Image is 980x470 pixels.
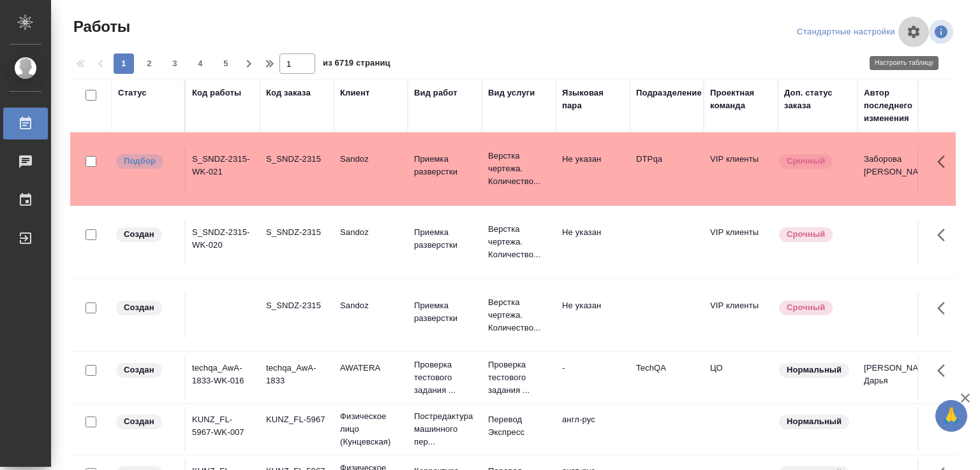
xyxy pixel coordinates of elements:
td: VIP клиенты [704,220,778,264]
td: [PERSON_NAME] Дарья [857,355,932,400]
div: Языковая пара [562,87,623,112]
button: Здесь прячутся важные кнопки [930,146,960,177]
span: 3 [165,57,185,70]
div: KUNZ_FL-5967 [266,413,327,426]
p: Проверка тестового задания ... [488,359,549,397]
div: Подразделение [636,87,702,99]
span: 4 [190,57,211,70]
div: Заказ еще не согласован с клиентом, искать исполнителей рано [115,226,178,243]
div: Код работы [192,87,241,99]
td: Заборова [PERSON_NAME] [857,146,932,191]
td: KUNZ_FL-5967-WK-007 [186,407,260,452]
button: 🙏 [935,400,967,432]
p: Перевод Экспресс [488,413,549,439]
p: Постредактура машинного пер... [414,410,475,448]
p: Создан [124,415,154,428]
td: Не указан [556,220,630,264]
p: Проверка тестового задания ... [414,359,475,397]
span: 5 [216,57,236,70]
p: Подбор [124,155,156,167]
div: Вид работ [414,87,457,99]
td: VIP клиенты [704,293,778,338]
p: Создан [124,228,154,241]
div: Клиент [340,87,369,99]
button: Здесь прячутся важные кнопки [930,220,960,250]
td: - [556,355,630,400]
td: TechQA [630,355,704,400]
td: S_SNDZ-2315-WK-020 [186,220,260,264]
div: split button [794,22,898,42]
span: 2 [139,57,160,70]
div: Код заказа [266,87,311,99]
p: Sandoz [340,299,401,312]
td: techqa_AwA-1833-WK-016 [186,355,260,400]
div: Автор последнего изменения [864,87,925,125]
td: VIP клиенты [704,146,778,191]
div: S_SNDZ-2315 [266,153,327,166]
div: techqa_AwA-1833 [266,362,327,387]
button: Здесь прячутся важные кнопки [930,293,960,324]
button: Здесь прячутся важные кнопки [930,407,960,438]
span: из 6719 страниц [323,55,390,74]
button: 4 [190,53,211,74]
p: Срочный [787,228,825,241]
p: AWATERA [340,362,401,374]
button: Здесь прячутся важные кнопки [930,355,960,386]
p: Срочный [787,155,825,167]
p: Приемка разверстки [414,299,475,325]
p: Sandoz [340,153,401,166]
button: 5 [216,53,236,74]
p: Приемка разверстки [414,153,475,178]
span: 🙏 [940,402,962,429]
td: ЦО [704,355,778,400]
span: Работы [70,17,130,37]
span: Посмотреть информацию [929,20,956,44]
td: англ-рус [556,407,630,452]
p: Верстка чертежа. Количество... [488,223,549,261]
p: Нормальный [787,364,842,376]
div: Заказ еще не согласован с клиентом, искать исполнителей рано [115,299,178,317]
div: S_SNDZ-2315 [266,299,327,312]
div: Проектная команда [710,87,771,112]
p: Создан [124,301,154,314]
div: Заказ еще не согласован с клиентом, искать исполнителей рано [115,413,178,431]
p: Верстка чертежа. Количество... [488,150,549,188]
p: Создан [124,364,154,376]
td: Не указан [556,293,630,338]
td: DTPqa [630,146,704,191]
div: Статус [118,87,147,99]
p: Срочный [787,301,825,314]
button: 3 [165,53,185,74]
p: Физическое лицо (Кунцевская) [340,410,401,448]
p: Sandoz [340,226,401,239]
p: Нормальный [787,415,842,428]
div: S_SNDZ-2315 [266,226,327,239]
div: Доп. статус заказа [784,87,851,112]
div: Вид услуги [488,87,535,99]
td: S_SNDZ-2315-WK-021 [186,146,260,191]
td: Не указан [556,146,630,191]
div: Заказ еще не согласован с клиентом, искать исполнителей рано [115,362,178,379]
p: Приемка разверстки [414,226,475,252]
button: 2 [139,53,160,74]
p: Верстка чертежа. Количество... [488,296,549,334]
